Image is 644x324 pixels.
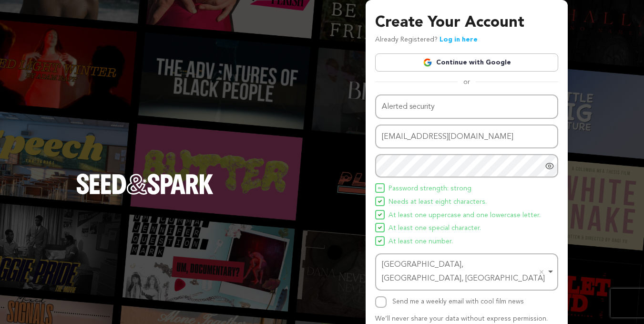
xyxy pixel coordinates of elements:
span: At least one special character. [388,223,481,234]
h3: Create Your Account [375,11,558,34]
span: At least one uppercase and one lowercase letter. [388,210,541,221]
input: Name [375,94,558,119]
img: Seed&Spark Logo [76,174,214,195]
a: Show password as plain text. Warning: this will display your password on the screen. [545,161,554,171]
span: At least one number. [388,236,453,248]
button: Remove item: 'ChIJv1rQpeoVK4gRd4bDfGYxLTU' [537,267,546,277]
p: Already Registered? [375,34,478,46]
a: Continue with Google [375,53,558,72]
img: Seed&Spark Icon [378,213,382,217]
img: Google logo [423,58,432,67]
span: Needs at least eight characters. [388,197,487,208]
img: Seed&Spark Icon [378,239,382,243]
img: Seed&Spark Icon [378,199,382,203]
img: Seed&Spark Icon [378,186,382,190]
a: Log in here [440,36,478,43]
input: Email address [375,125,558,149]
label: Send me a weekly email with cool film news [392,298,524,305]
span: Password strength: strong [388,183,471,195]
img: Seed&Spark Icon [378,226,382,230]
a: Seed&Spark Homepage [76,174,214,214]
span: or [458,77,476,87]
div: [GEOGRAPHIC_DATA], [GEOGRAPHIC_DATA], [GEOGRAPHIC_DATA] [382,258,546,286]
